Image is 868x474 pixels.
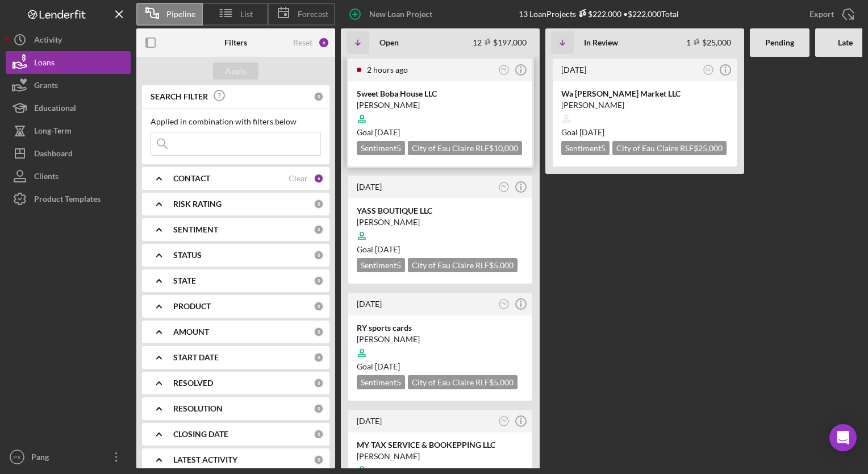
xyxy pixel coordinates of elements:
[347,174,534,285] a: [DATE]PXYASS BOUTIQUE LLC[PERSON_NAME]Goal [DATE]Sentiment5City of Eau Claire RLF$5,000
[6,119,131,142] button: Long-Term
[579,127,604,137] time: 08/29/2025
[357,244,400,254] span: Goal
[6,97,131,119] button: Educational
[765,38,794,47] b: Pending
[496,63,512,78] button: PX
[357,217,524,228] div: [PERSON_NAME]
[173,302,211,311] b: PRODUCT
[357,375,405,389] div: Sentiment 5
[314,173,324,184] div: 6
[357,451,524,462] div: [PERSON_NAME]
[314,250,324,260] div: 0
[408,258,518,272] div: City of Eau Claire RLF $5,000
[519,9,679,19] div: 13 Loan Projects • $222,000 Total
[502,68,507,72] text: PX
[6,188,131,210] button: Product Templates
[6,446,131,468] button: PXPang [PERSON_NAME]
[357,182,382,192] time: 2025-08-12 23:45
[240,10,253,19] span: List
[173,379,213,388] b: RESOLVED
[829,424,857,451] div: Open Intercom Messenger
[173,199,222,209] b: RISK RATING
[14,454,21,460] text: PX
[375,127,400,137] time: 09/06/2025
[357,334,524,345] div: [PERSON_NAME]
[289,174,308,183] div: Clear
[314,352,324,363] div: 0
[408,375,518,389] div: City of Eau Claire RLF $5,000
[357,99,524,111] div: [PERSON_NAME]
[584,38,618,47] b: In Review
[6,28,131,51] button: Activity
[6,74,131,97] a: Grants
[551,57,738,168] a: [DATE]LXWa [PERSON_NAME] Market LLC[PERSON_NAME]Goal [DATE]Sentiment5City of Eau Claire RLF$25,000
[298,10,328,19] span: Forecast
[347,57,534,168] a: 2 hours agoPXSweet Boba House LLC[PERSON_NAME]Goal [DATE]Sentiment5City of Eau Claire RLF$10,000
[314,327,324,337] div: 0
[347,291,534,402] a: [DATE]PXRY sports cards[PERSON_NAME]Goal [DATE]Sentiment5City of Eau Claire RLF$5,000
[314,199,324,209] div: 0
[379,38,399,47] b: Open
[706,68,711,72] text: LX
[838,38,853,47] b: Late
[34,51,55,77] div: Loans
[226,63,247,80] div: Apply
[408,141,522,155] div: City of Eau Claire RLF $10,000
[701,63,716,78] button: LX
[612,141,727,155] div: City of Eau Claire RLF $25,000
[357,361,400,371] span: Goal
[496,414,512,429] button: PX
[357,258,405,272] div: Sentiment 5
[502,302,507,306] text: PX
[293,38,312,47] div: Reset
[173,276,196,285] b: STATE
[314,404,324,414] div: 0
[561,88,728,99] div: Wa [PERSON_NAME] Market LLC
[496,297,512,312] button: PX
[798,3,862,26] button: Export
[357,299,382,309] time: 2025-08-12 19:02
[357,439,524,451] div: MY TAX SERVICE & BOOKEPPING LLC
[34,28,62,54] div: Activity
[341,3,444,26] button: New Loan Project
[561,141,610,155] div: Sentiment 5
[173,174,210,183] b: CONTACT
[502,185,507,189] text: PX
[357,322,524,334] div: RY sports cards
[34,119,72,145] div: Long-Term
[357,88,524,99] div: Sweet Boba House LLC
[173,430,228,439] b: CLOSING DATE
[151,117,321,126] div: Applied in combination with filters below
[561,127,604,137] span: Goal
[502,419,507,423] text: PX
[576,9,621,19] div: $222,000
[173,353,219,362] b: START DATE
[314,224,324,235] div: 0
[318,37,329,48] div: 6
[173,251,202,260] b: STATUS
[314,276,324,286] div: 0
[34,142,73,168] div: Dashboard
[151,92,208,101] b: SEARCH FILTER
[375,244,400,254] time: 08/21/2025
[561,99,728,111] div: [PERSON_NAME]
[369,3,432,26] div: New Loan Project
[34,165,59,190] div: Clients
[809,3,834,26] div: Export
[224,38,247,47] b: Filters
[6,51,131,74] button: Loans
[367,65,408,74] time: 2025-08-19 14:11
[213,63,258,80] button: Apply
[357,205,524,217] div: YASS BOUTIQUE LLC
[34,74,58,99] div: Grants
[496,180,512,195] button: PX
[375,361,400,371] time: 08/09/2025
[173,404,223,413] b: RESOLUTION
[173,225,218,234] b: SENTIMENT
[314,301,324,311] div: 0
[6,165,131,188] a: Clients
